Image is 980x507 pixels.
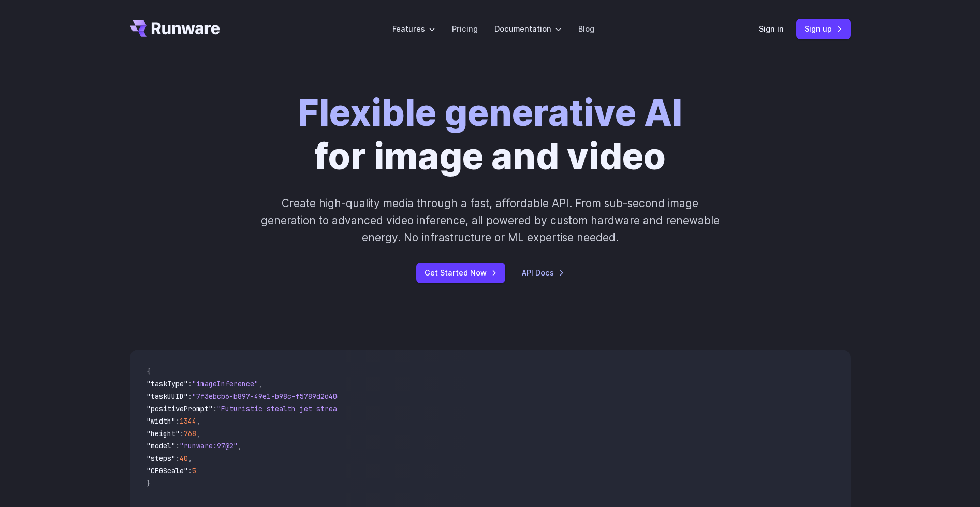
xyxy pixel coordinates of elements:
[192,392,349,401] span: "7f3ebcb6-b897-49e1-b98c-f5789d2d40d7"
[578,23,594,35] a: Blog
[175,454,180,463] span: :
[147,429,180,438] span: "height"
[147,392,188,401] span: "taskUUID"
[147,367,151,376] span: {
[130,20,220,37] a: Go to /
[416,263,505,283] a: Get Started Now
[192,466,196,475] span: 5
[494,23,562,35] label: Documentation
[298,91,682,178] h1: for image and video
[188,454,192,463] span: ,
[196,416,200,426] span: ,
[147,379,188,388] span: "taskType"
[392,23,435,35] label: Features
[175,416,180,426] span: :
[188,379,192,388] span: :
[759,23,784,35] a: Sign in
[452,23,478,35] a: Pricing
[147,441,175,451] span: "model"
[180,429,184,438] span: :
[259,195,721,247] p: Create high-quality media through a fast, affordable API. From sub-second image generation to adv...
[147,466,188,475] span: "CFGScale"
[192,379,258,388] span: "imageInference"
[188,466,192,475] span: :
[184,429,196,438] span: 768
[522,267,564,279] a: API Docs
[188,392,192,401] span: :
[180,441,238,451] span: "runware:97@2"
[147,479,151,488] span: }
[238,441,242,451] span: ,
[180,454,188,463] span: 40
[258,379,262,388] span: ,
[796,19,851,39] a: Sign up
[147,416,175,426] span: "width"
[147,404,213,413] span: "positivePrompt"
[196,429,200,438] span: ,
[217,404,594,413] span: "Futuristic stealth jet streaking through a neon-lit cityscape with glowing purple exhaust"
[180,416,196,426] span: 1344
[175,441,180,451] span: :
[147,454,175,463] span: "steps"
[213,404,217,413] span: :
[298,91,682,135] strong: Flexible generative AI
